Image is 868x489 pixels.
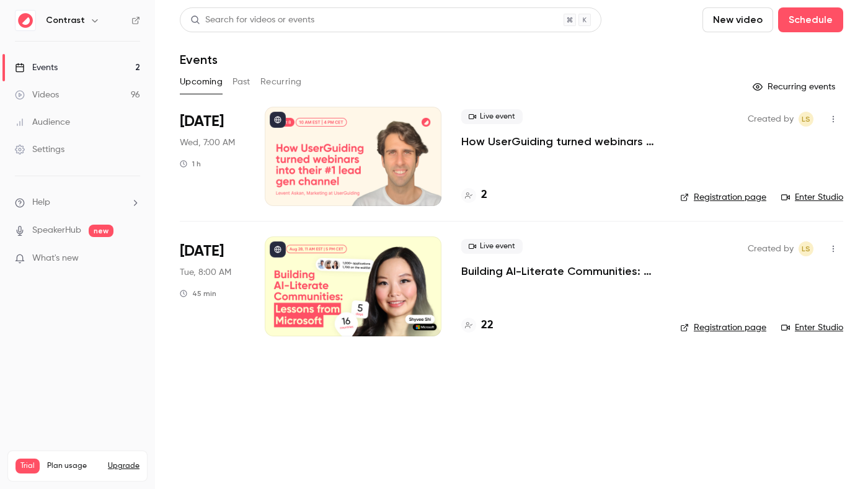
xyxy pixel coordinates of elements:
[15,116,70,128] div: Audience
[15,196,140,209] li: help-dropdown-opener
[180,159,201,169] div: 1 h
[799,241,813,256] span: Lusine Sargsyan
[15,11,35,30] img: Contrast
[32,252,79,265] span: What's new
[108,461,139,471] button: Upgrade
[781,321,843,334] a: Enter Studio
[232,72,250,92] button: Past
[802,241,810,256] span: LS
[47,461,100,471] span: Plan usage
[461,239,523,254] span: Live event
[680,191,766,204] a: Registration page
[180,241,224,261] span: [DATE]
[481,187,487,204] h4: 2
[481,317,494,334] h4: 22
[46,14,85,27] h6: Contrast
[461,317,494,334] a: 22
[180,72,223,92] button: Upcoming
[702,7,773,32] button: New video
[461,109,523,124] span: Live event
[748,241,794,256] span: Created by
[260,72,302,92] button: Recurring
[747,77,843,97] button: Recurring events
[15,459,40,473] span: Trial
[32,196,50,209] span: Help
[799,112,813,127] span: Lusine Sargsyan
[89,225,113,237] span: new
[748,112,794,127] span: Created by
[32,224,81,237] a: SpeakerHub
[180,236,245,336] div: Dec 9 Tue, 11:00 AM (America/New York)
[180,112,224,132] span: [DATE]
[781,191,843,204] a: Enter Studio
[15,61,58,74] div: Events
[461,264,660,279] a: Building AI-Literate Communities: Lessons from Microsoft
[180,289,216,298] div: 45 min
[180,266,231,279] span: Tue, 8:00 AM
[778,7,843,32] button: Schedule
[461,134,660,149] a: How UserGuiding turned webinars into their #1 lead gen channel
[190,14,314,27] div: Search for videos or events
[180,52,218,67] h1: Events
[802,112,810,127] span: LS
[15,89,59,101] div: Videos
[680,321,766,334] a: Registration page
[15,143,64,156] div: Settings
[180,107,245,206] div: Oct 8 Wed, 10:00 AM (America/New York)
[461,187,487,204] a: 2
[180,137,235,149] span: Wed, 7:00 AM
